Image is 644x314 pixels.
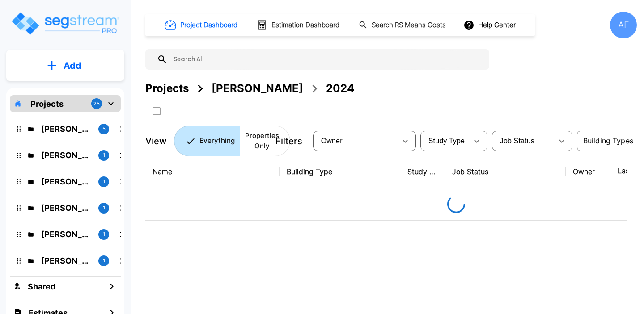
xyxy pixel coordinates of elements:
button: Everything [174,126,240,156]
h1: Project Dashboard [180,20,237,30]
button: Help Center [462,17,519,33]
p: 1 [103,230,105,238]
div: Select [422,129,468,154]
div: 2024 [326,80,354,96]
p: Properties Only [245,131,279,151]
p: 25 [93,100,100,108]
span: Owner [321,137,343,145]
div: [PERSON_NAME] [212,80,303,96]
th: Building Type [280,155,400,188]
p: Christopher Ballesteros [41,202,91,214]
button: Search RS Means Costs [355,17,451,34]
button: Project Dashboard [161,15,242,35]
button: Add [6,53,124,79]
p: 5 [102,125,106,133]
p: Moshe Toiv [41,123,91,135]
p: Abba Stein [41,255,91,267]
span: Study Type [428,137,465,145]
p: View [145,134,167,148]
p: 1 [103,257,105,264]
th: Name [145,155,280,188]
div: AF [610,12,637,38]
button: SelectAll [148,102,165,120]
div: Platform [174,126,290,156]
p: 1 [103,178,105,185]
button: Estimation Dashboard [253,16,344,34]
div: Projects [145,80,189,96]
h1: Estimation Dashboard [271,20,339,30]
p: Moishy Spira [41,228,91,240]
th: Owner [566,155,610,188]
p: 1 [103,151,105,159]
button: Properties Only [240,126,290,156]
img: Logo [10,11,120,36]
th: Study Type [400,155,445,188]
p: Raizy Rosenblum [41,176,91,188]
div: Select [315,129,396,154]
h1: Search RS Means Costs [372,20,446,30]
span: Job Status [500,137,534,145]
th: Job Status [445,155,566,188]
p: Yiddy Tyrnauer [41,149,91,161]
h1: Shared [28,281,55,293]
p: 1 [103,204,105,212]
p: Add [64,59,81,72]
div: Select [494,129,553,154]
input: Search All [168,49,485,70]
p: Everything [199,136,235,146]
p: Projects [30,98,64,110]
